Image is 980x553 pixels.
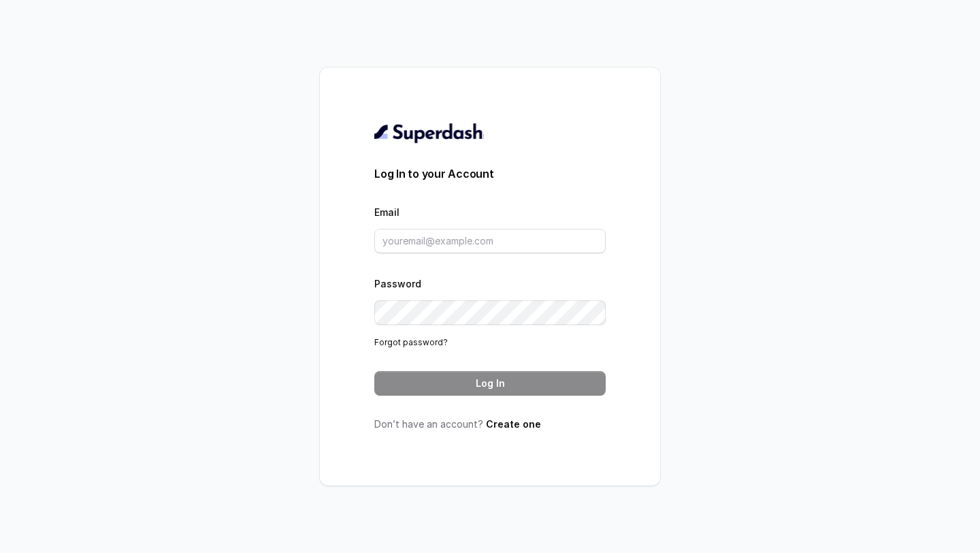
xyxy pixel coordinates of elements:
h3: Log In to your Account [374,165,606,182]
img: light.svg [374,122,484,144]
p: Don’t have an account? [374,417,606,431]
input: youremail@example.com [374,229,606,253]
a: Forgot password? [374,337,448,347]
button: Log In [374,371,606,396]
label: Password [374,278,421,289]
label: Email [374,206,399,218]
a: Create one [486,418,541,430]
